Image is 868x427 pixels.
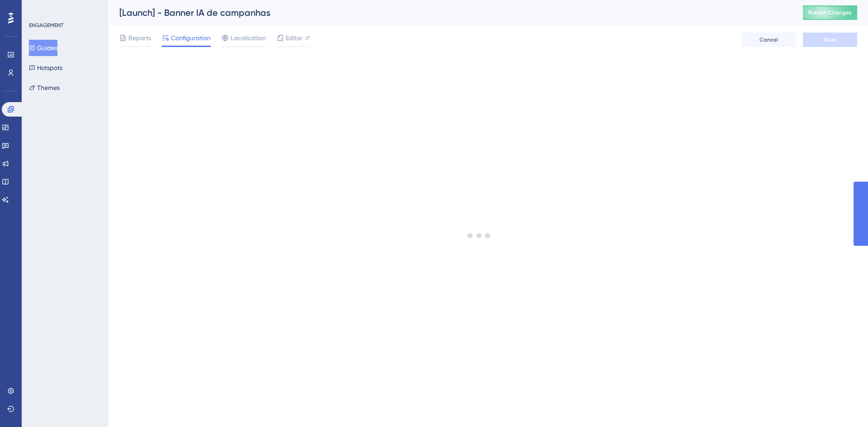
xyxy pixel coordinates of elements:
div: ENGAGEMENT [29,22,63,29]
button: Hotspots [29,60,62,76]
span: Configuration [171,33,211,43]
div: [Launch] - Banner IA de campanhas [119,6,780,19]
span: Editor [286,33,302,43]
button: Themes [29,80,60,96]
span: Publish Changes [808,9,852,16]
span: Reports [128,33,151,43]
span: Localization [231,33,266,43]
button: Save [803,33,857,47]
iframe: UserGuiding AI Assistant Launcher [830,391,857,418]
span: Save [824,36,836,43]
button: Publish Changes [803,5,857,20]
button: Cancel [741,33,796,47]
button: Guides [29,40,57,56]
span: Cancel [759,36,778,43]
